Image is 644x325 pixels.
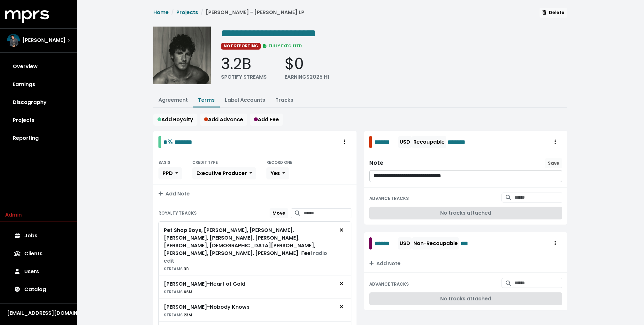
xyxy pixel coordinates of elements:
[285,55,329,73] div: $0
[369,260,401,267] span: Add Note
[398,237,412,250] button: USD
[164,139,167,145] span: Edit value
[157,116,193,123] span: Add Royalty
[413,240,458,247] span: Non-Recoupable
[164,312,183,318] span: STREAMS
[334,224,349,236] button: Remove royalty target
[369,281,409,287] small: ADVANCE TRACKS
[158,190,190,197] span: Add Note
[398,136,412,148] button: USD
[515,193,562,202] input: Search for tracks by title and link them to this advance
[515,278,562,288] input: Search for tracks by title and link them to this advance
[412,136,446,148] button: Recoupable
[540,8,567,18] button: Delete
[198,96,215,104] a: Terms
[374,239,397,248] span: Edit value
[369,195,409,202] small: ADVANCE TRACKS
[221,43,261,49] span: NOT REPORTING
[5,281,72,298] a: Catalog
[5,309,72,317] button: [EMAIL_ADDRESS][DOMAIN_NAME]
[266,160,292,165] small: RECORD ONE
[153,114,197,126] button: Add Royalty
[153,185,356,203] button: Add Note
[221,73,267,81] div: SPOTIFY STREAMS
[250,114,283,126] button: Add Fee
[192,160,218,165] small: CREDIT TYPE
[5,263,72,281] a: Users
[196,170,247,177] span: Executive Producer
[158,160,170,165] small: BASIS
[164,280,245,288] div: [PERSON_NAME] - Heart of Gold
[174,139,192,145] span: Edit value
[364,255,567,273] button: Add Note
[192,167,256,179] button: Executive Producer
[164,312,192,318] small: 23M
[204,116,243,123] span: Add Advance
[164,303,249,311] div: [PERSON_NAME] - Nobody Knows
[412,237,459,250] button: Non-Recoupable
[334,278,349,290] button: Remove royalty target
[369,160,383,166] div: Note
[200,114,247,126] button: Add Advance
[5,111,72,129] a: Projects
[262,43,302,49] span: FULLY EXECUTED
[153,9,304,21] nav: breadcrumb
[374,137,397,147] span: Edit value
[275,96,293,104] a: Tracks
[542,9,564,16] span: Delete
[548,136,562,148] button: Royalty administration options
[413,138,445,146] span: Recoupable
[164,250,327,265] span: radio edit
[5,227,72,245] a: Jobs
[153,27,211,84] img: Album cover for this project
[369,292,562,305] div: No tracks attached
[400,240,410,247] span: USD
[304,208,351,218] input: Search for tracks by title and link them to this royalty
[548,237,562,250] button: Royalty administration options
[164,266,183,272] span: STREAMS
[5,129,72,147] a: Reporting
[369,207,562,219] div: No tracks attached
[5,75,72,93] a: Earnings
[158,167,182,179] button: PPD
[448,137,477,147] span: Edit value
[225,96,265,104] a: Label Accounts
[5,245,72,263] a: Clients
[164,266,189,272] small: 3B
[334,301,349,313] button: Remove royalty target
[5,58,72,75] a: Overview
[5,93,72,111] a: Discography
[7,34,20,47] img: The selected account / producer
[221,55,267,73] div: 3.2B
[271,170,280,177] span: Yes
[254,116,279,123] span: Add Fee
[272,210,285,216] span: Move
[337,136,351,148] button: Royalty administration options
[158,96,188,104] a: Agreement
[22,36,65,44] span: [PERSON_NAME]
[164,289,192,295] small: 66M
[158,210,197,216] small: ROYALTY TRACKS
[163,170,173,177] span: PPD
[270,208,288,218] button: Move
[164,226,334,265] div: Pet Shop Boys, [PERSON_NAME], [PERSON_NAME], [PERSON_NAME], [PERSON_NAME], [PERSON_NAME], [PERSON...
[5,12,49,20] a: mprs logo
[153,9,169,16] a: Home
[7,309,70,317] div: [EMAIL_ADDRESS][DOMAIN_NAME]
[167,137,173,146] span: %
[266,167,289,179] button: Yes
[176,9,198,16] a: Projects
[198,9,304,16] li: [PERSON_NAME] - [PERSON_NAME] LP
[164,289,183,295] span: STREAMS
[400,138,410,146] span: USD
[221,28,316,38] span: Edit value
[285,73,329,81] div: EARNINGS 2025 H1
[461,239,472,248] span: Edit value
